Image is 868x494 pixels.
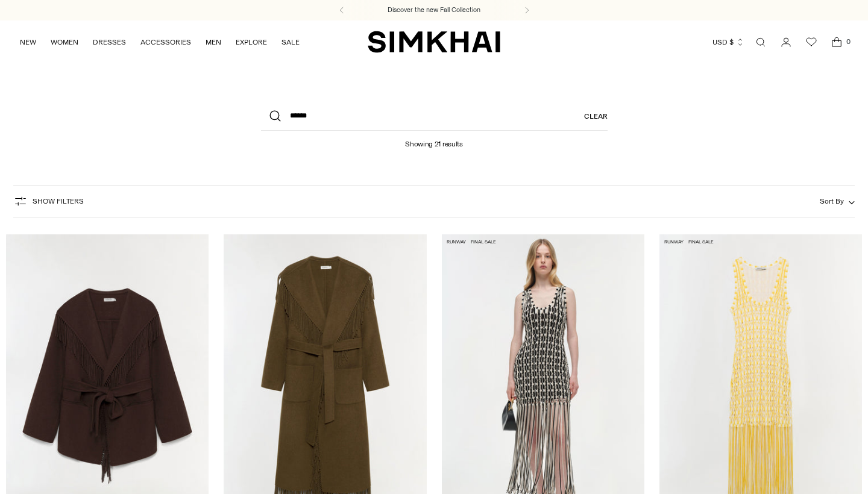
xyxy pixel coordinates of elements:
button: Search [261,102,290,131]
span: Sort By [820,197,844,205]
a: NEW [20,29,36,55]
button: USD $ [712,29,744,55]
span: 0 [843,36,854,47]
a: Wishlist [799,30,823,54]
a: ACCESSORIES [140,29,191,55]
a: Go to the account page [774,30,798,54]
a: EXPLORE [236,29,267,55]
a: Open cart modal [825,30,849,54]
a: DRESSES [93,29,126,55]
a: MEN [206,29,221,55]
a: Clear [584,102,608,131]
a: Open search modal [749,30,773,54]
button: Show Filters [13,192,84,211]
a: SALE [281,29,300,55]
a: Discover the new Fall Collection [388,5,480,15]
a: WOMEN [51,29,78,55]
a: SIMKHAI [368,30,500,54]
h1: Showing 21 results [405,131,463,148]
button: Sort By [820,195,855,208]
span: Show Filters [33,197,84,205]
